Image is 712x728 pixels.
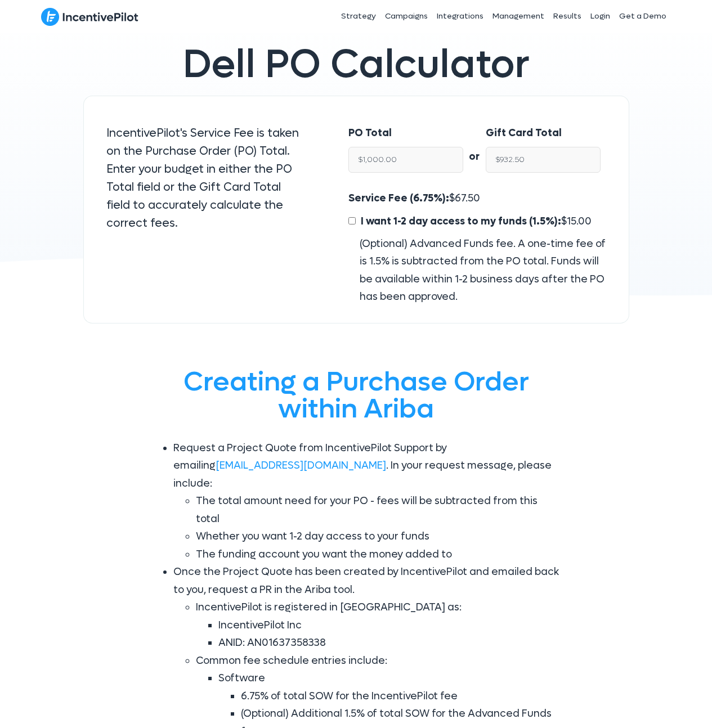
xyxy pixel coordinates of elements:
a: Get a Demo [615,2,671,30]
li: The funding account you want the money added to [196,546,562,564]
span: Service Fee (6.75%): [348,192,449,205]
span: Creating a Purchase Order within Ariba [183,364,529,426]
span: 15.00 [567,215,592,228]
label: Gift Card Total [486,124,562,142]
li: 6.75% of total SOW for the IncentivePilot fee [241,687,562,705]
label: PO Total [348,124,392,142]
span: I want 1-2 day access to my funds (1.5%): [361,215,561,228]
span: 67.50 [455,192,480,205]
li: Whether you want 1-2 day access to your funds [196,528,562,546]
span: $ [358,215,592,228]
div: or [463,124,486,166]
a: Integrations [432,2,488,30]
a: [EMAIL_ADDRESS][DOMAIN_NAME] [216,459,386,472]
li: IncentivePilot Inc [218,617,562,635]
p: IncentivePilot's Service Fee is taken on the Purchase Order (PO) Total. Enter your budget in eith... [106,124,304,232]
div: (Optional) Advanced Funds fee. A one-time fee of is 1.5% is subtracted from the PO total. Funds w... [348,235,606,306]
li: The total amount need for your PO - fees will be subtracted from this total [196,492,562,528]
li: Request a Project Quote from IncentivePilot Support by emailing . In your request message, please... [173,439,562,564]
a: Management [488,2,549,30]
div: $ [348,190,606,306]
li: IncentivePilot is registered in [GEOGRAPHIC_DATA] as: [196,599,562,652]
a: Login [586,2,615,30]
a: Campaigns [380,2,432,30]
span: Dell PO Calculator [183,39,530,90]
img: IncentivePilot [41,7,138,26]
a: Strategy [337,2,380,30]
nav: Header Menu [259,2,671,30]
input: I want 1-2 day access to my funds (1.5%):$15.00 [348,217,356,224]
li: ANID: AN01637358338 [218,634,562,652]
a: Results [549,2,586,30]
